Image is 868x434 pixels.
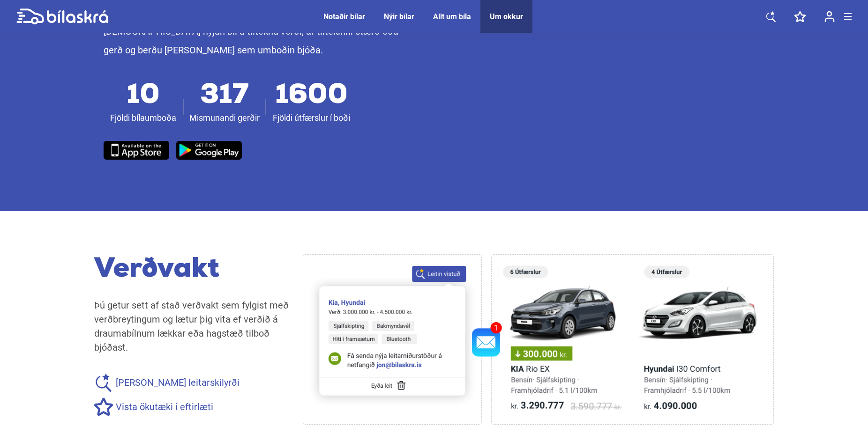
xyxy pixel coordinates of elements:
[273,111,350,125] span: Fjöldi útfærslur í boði
[189,111,260,125] span: Mismunandi gerðir
[824,11,835,22] img: user-login.svg
[309,266,476,406] img: search.jpg
[94,300,289,353] span: Þú getur sett af stað verðvakt sem fylgist með verðbreytingum og lætur þig vita ef verðið á draum...
[490,12,523,21] a: Um okkur
[503,255,762,424] img: cars.png
[127,89,160,103] span: 10
[94,373,289,392] div: [PERSON_NAME] leitarskilyrði
[200,89,249,103] span: 317
[94,397,289,416] div: Vista ökutæki í eftirlæti
[94,254,289,286] h2: Verðvakt
[433,12,471,21] a: Allt um bíla
[110,111,176,125] span: Fjöldi bílaumboða
[384,12,414,21] a: Nýir bílar
[275,89,348,103] span: 1600
[323,12,365,21] a: Notaðir bílar
[104,22,414,59] p: [DEMOGRAPHIC_DATA] nýjan bíl á tilteknu verði, af tiltekinni stærð eða gerð og berðu [PERSON_NAME...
